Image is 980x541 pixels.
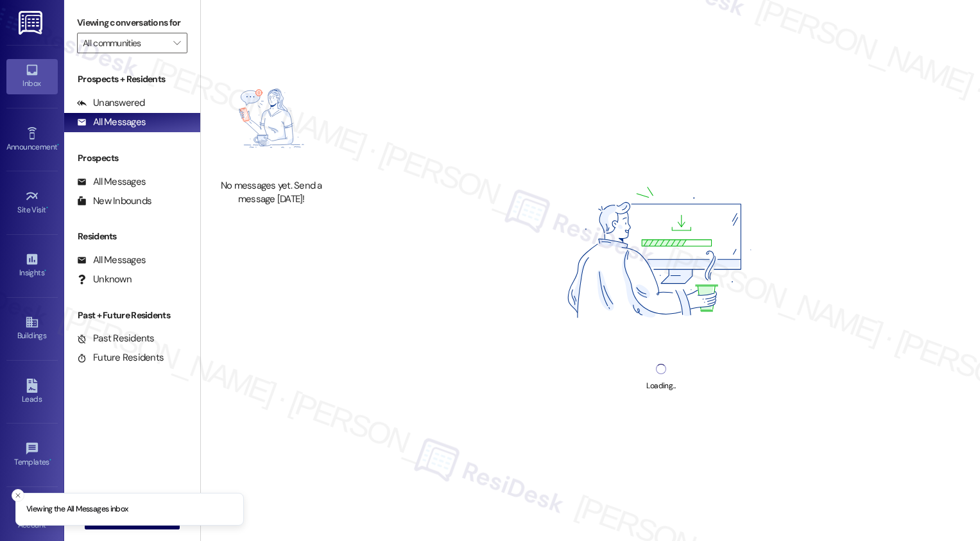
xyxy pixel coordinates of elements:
div: All Messages [77,253,146,267]
div: Prospects + Residents [64,73,200,86]
div: Past Residents [77,332,155,345]
span: • [49,456,51,465]
div: New Inbounds [77,194,151,208]
p: Viewing the All Messages inbox [26,504,128,515]
div: Unanswered [77,96,145,110]
span: • [46,203,48,212]
div: Future Residents [77,351,164,365]
div: All Messages [77,175,146,189]
i:  [173,38,180,48]
input: All communities [83,33,167,53]
div: Loading... [646,379,675,393]
a: Account [6,501,58,535]
img: ResiDesk Logo [19,11,45,35]
a: Site Visit • [6,185,58,220]
div: All Messages [77,116,146,129]
span: • [44,266,46,275]
span: • [57,141,59,150]
button: Close toast [12,489,24,502]
div: Prospects [64,151,200,165]
img: empty-state [215,64,328,173]
div: Past + Future Residents [64,309,200,322]
label: Viewing conversations for [77,13,187,33]
a: Insights • [6,248,58,283]
a: Templates • [6,438,58,472]
div: Unknown [77,273,132,286]
a: Inbox [6,59,58,94]
div: No messages yet. Send a message [DATE]! [215,179,328,207]
div: Residents [64,230,200,243]
a: Leads [6,375,58,409]
a: Buildings [6,311,58,346]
